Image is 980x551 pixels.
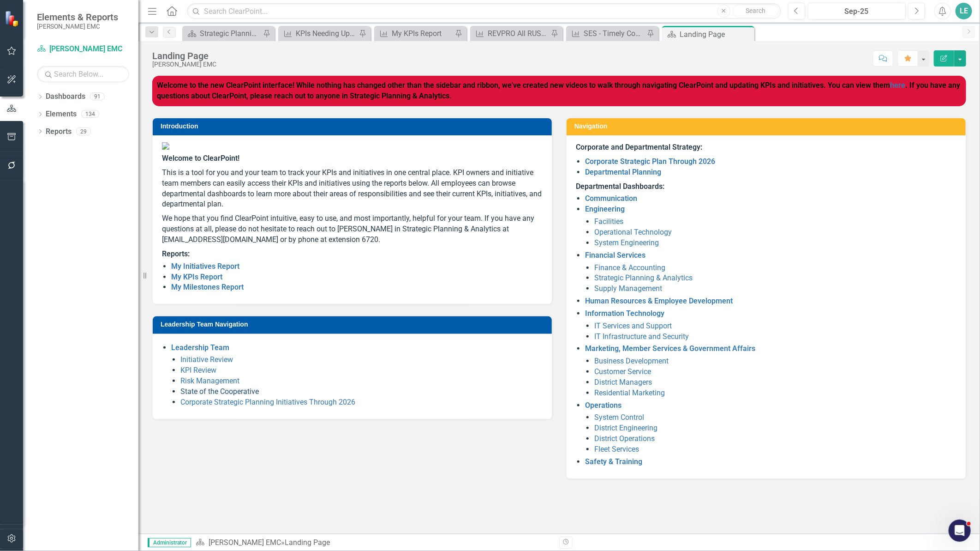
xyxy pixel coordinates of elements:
a: IT Services and Support [594,321,672,330]
div: Landing Page [285,538,330,547]
a: KPIs Needing Updated [281,28,357,39]
a: here [890,81,905,90]
span: Welcome to ClearPoint! [162,154,239,163]
a: Operational Technology [594,228,672,236]
a: Strategic Planning & Analytics [594,273,693,282]
a: Engineering [585,205,625,213]
div: My KPIs Report [392,28,453,39]
a: Residential Marketing [594,388,665,397]
a: District Managers [594,378,652,387]
a: System Control [594,413,644,422]
a: State of the Cooperative [180,387,259,396]
a: Communication [585,194,637,203]
a: My Initiatives Report [171,262,239,271]
strong: Corporate and Departmental Strategy: [576,143,702,151]
h3: Introduction [161,123,547,130]
a: My Milestones Report [171,283,244,291]
p: We hope that you find ClearPoint intuitive, easy to use, and most importantly, helpful for your t... [162,212,543,247]
div: Sep-25 [811,6,902,17]
a: District Operations [594,434,655,443]
a: SES - Timely Communication to Members [568,28,645,39]
a: Business Development [594,357,669,365]
a: Information Technology [585,309,664,318]
button: LE [956,3,972,19]
div: 29 [76,127,91,135]
a: System Engineering [594,238,659,247]
a: Financial Services [585,251,645,260]
div: Landing Page [680,29,752,40]
button: Search [733,5,779,18]
a: Finance & Accounting [594,263,665,272]
img: ClearPoint Strategy [4,10,21,27]
strong: Welcome to the new ClearPoint interface! While nothing has changed other than the sidebar and rib... [157,81,960,100]
strong: Departmental Dashboards: [576,182,664,191]
a: IT Infrastructure and Security [594,332,689,341]
a: Operations [585,401,621,410]
iframe: Intercom live chat [949,520,971,542]
a: My KPIs Report [171,272,222,281]
a: Departmental Planning [585,168,661,176]
a: Customer Service [594,367,651,376]
a: Reports [46,127,72,137]
a: Initiative Review [180,355,233,364]
a: Safety & Training [585,457,642,466]
div: KPIs Needing Updated [296,28,357,39]
div: [PERSON_NAME] EMC [152,61,216,68]
a: [PERSON_NAME] EMC [209,538,281,547]
a: Leadership Team [171,343,229,352]
strong: Reports: [162,249,190,258]
a: Fleet Services [594,445,639,454]
a: Supply Management [594,284,662,293]
div: » [196,538,552,548]
a: Dashboards [46,91,85,102]
div: SES - Timely Communication to Members [584,28,645,39]
button: Sep-25 [808,3,906,19]
a: Strategic Planning & Analytics [185,28,261,39]
a: Corporate Strategic Planning Initiatives Through 2026 [180,398,355,406]
a: My KPIs Report [376,28,453,39]
a: Human Resources & Employee Development [585,297,733,305]
a: Facilities [594,217,623,226]
a: District Engineering [594,424,657,432]
a: KPI Review [180,366,216,375]
div: REVPRO All RUS Budget to Actuals [488,28,549,39]
a: REVPRO All RUS Budget to Actuals [472,28,549,39]
h3: Navigation [574,123,961,130]
span: Elements & Reports [37,12,118,23]
a: Risk Management [180,376,239,385]
a: Corporate Strategic Plan Through 2026 [585,157,715,166]
span: Administrator [148,538,191,547]
div: Landing Page [152,51,216,61]
span: This is a tool for you and your team to track your KPIs and initiatives in one central place. KPI... [162,168,542,209]
a: [PERSON_NAME] EMC [37,44,129,54]
img: Jackson%20EMC%20high_res%20v2.png [162,142,543,150]
input: Search ClearPoint... [187,3,781,19]
a: Elements [46,109,77,120]
a: Marketing, Member Services & Government Affairs [585,344,755,353]
div: Strategic Planning & Analytics [200,28,261,39]
input: Search Below... [37,66,129,82]
h3: Leadership Team Navigation [161,321,547,328]
span: Search [746,7,765,14]
div: 134 [81,110,99,118]
div: 91 [90,93,105,101]
small: [PERSON_NAME] EMC [37,23,118,30]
